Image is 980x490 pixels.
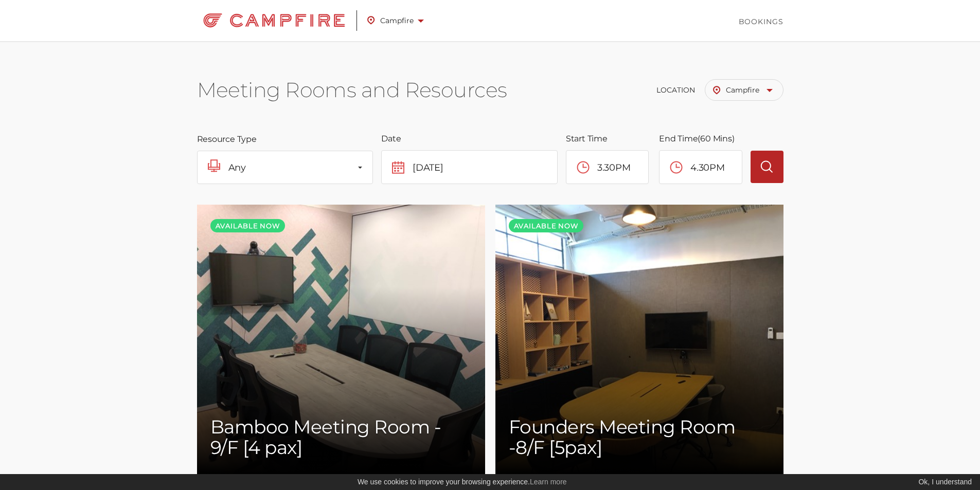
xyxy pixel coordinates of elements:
span: Campfire [367,14,424,27]
span: Campfire [726,85,773,95]
span: (60 Mins) [698,134,734,143]
label: End Time [659,134,734,144]
h1: Meeting Rooms and Resources [197,77,507,102]
h2: Founders Meeting Room -8/F [5pax] [509,416,770,458]
label: Date [381,134,401,144]
a: Learn more [530,478,567,486]
span: Any [228,159,246,176]
span: Available now [210,219,285,232]
img: Campfire [197,10,352,31]
div: Ok, I understand [916,477,972,487]
a: Campfire [197,8,368,33]
label: Start Time [566,134,608,144]
a: Campfire [705,79,783,101]
a: Bookings [739,16,783,27]
span: Available now [509,219,583,232]
span: Location [656,85,695,95]
button: Any [197,151,373,184]
a: Campfire [367,9,434,32]
h2: Bamboo Meeting Room - 9/F [4 pax] [210,416,472,458]
label: Resource Type [197,134,257,144]
span: We use cookies to improve your browsing experience. [358,478,567,486]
